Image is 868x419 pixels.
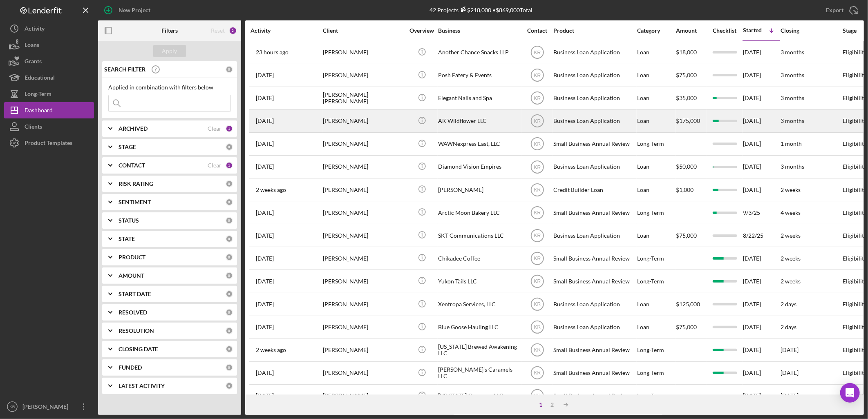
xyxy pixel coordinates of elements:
[676,71,697,78] span: $75,000
[438,247,520,269] div: Chikadee Coffee
[119,254,145,261] b: PRODUCT
[781,27,842,34] div: Closing
[323,87,405,109] div: [PERSON_NAME] [PERSON_NAME]
[818,2,864,18] button: Export
[119,199,151,205] b: SENTIMENT
[119,236,135,242] b: STATE
[781,232,801,239] time: 2 weeks
[20,399,74,417] div: [PERSON_NAME]
[781,209,801,216] time: 4 weeks
[226,125,233,132] div: 1
[637,316,675,338] div: Loan
[553,179,635,201] div: Credit Builder Loan
[226,254,233,261] div: 0
[743,27,762,33] div: Started
[637,294,675,315] div: Loan
[534,370,541,376] text: KR
[637,42,675,63] div: Loan
[534,164,541,170] text: KR
[25,37,39,55] div: Loans
[534,233,541,238] text: KR
[256,118,274,124] time: 2025-09-15 22:03
[743,179,780,201] div: [DATE]
[226,235,233,243] div: 0
[226,345,233,353] div: 0
[119,309,147,316] b: RESOLVED
[743,87,780,109] div: [DATE]
[781,186,801,193] time: 2 weeks
[323,110,405,132] div: [PERSON_NAME]
[743,294,780,315] div: [DATE]
[4,69,94,86] a: Educational
[553,247,635,269] div: Small Business Annual Review
[256,255,274,262] time: 2025-06-02 18:22
[4,102,94,118] button: Dashboard
[119,144,136,150] b: STAGE
[534,325,541,330] text: KR
[256,370,274,376] time: 2025-06-30 20:29
[743,385,780,407] div: [DATE]
[119,291,151,297] b: START DATE
[676,323,697,330] span: $75,000
[256,392,274,399] time: 2025-06-02 18:58
[161,27,178,34] b: Filters
[438,42,520,63] div: Another Chance Snacks LLP
[637,339,675,361] div: Long-Term
[438,27,520,34] div: Business
[840,383,860,403] div: Open Intercom Messenger
[534,279,541,285] text: KR
[430,7,532,13] div: 42 Projects • $869,000 Total
[743,156,780,178] div: [DATE]
[534,50,541,56] text: KR
[534,187,541,193] text: KR
[438,270,520,292] div: Yukon Tails LLC
[676,186,694,193] span: $1,000
[25,102,53,120] div: Dashboard
[438,156,520,178] div: Diamond Vision Empires
[553,362,635,384] div: Small Business Annual Review
[119,181,153,187] b: RISK RATING
[4,399,94,415] button: KR[PERSON_NAME]
[637,270,675,292] div: Long-Term
[119,383,165,389] b: LATEST ACTIVITY
[637,65,675,86] div: Loan
[119,162,145,169] b: CONTACT
[211,27,225,34] div: Reset
[553,27,635,34] div: Product
[553,270,635,292] div: Small Business Annual Review
[438,179,520,201] div: [PERSON_NAME]
[256,95,274,101] time: 2025-09-17 19:24
[781,346,799,353] time: [DATE]
[438,202,520,223] div: Arctic Moon Bakery LLC
[323,316,405,338] div: [PERSON_NAME]
[4,135,94,151] a: Product Templates
[226,162,233,169] div: 1
[119,2,150,18] div: New Project
[323,42,405,63] div: [PERSON_NAME]
[4,53,94,69] button: Grants
[781,369,799,376] time: [DATE]
[4,20,94,37] button: Activity
[781,278,801,285] time: 2 weeks
[781,71,804,78] time: 3 months
[553,202,635,223] div: Small Business Annual Review
[226,327,233,334] div: 0
[781,255,801,262] time: 2 weeks
[162,45,177,57] div: Apply
[826,2,843,18] div: Export
[4,86,94,102] button: Long-Term
[676,49,697,56] span: $18,000
[226,217,233,224] div: 0
[707,27,742,34] div: Checklist
[553,87,635,109] div: Business Loan Application
[153,45,186,57] button: Apply
[553,42,635,63] div: Business Loan Application
[104,66,145,73] b: SEARCH FILTER
[4,37,94,53] button: Loans
[743,339,780,361] div: [DATE]
[438,110,520,132] div: AK Wildflower LLC
[256,187,286,193] time: 2025-09-06 01:09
